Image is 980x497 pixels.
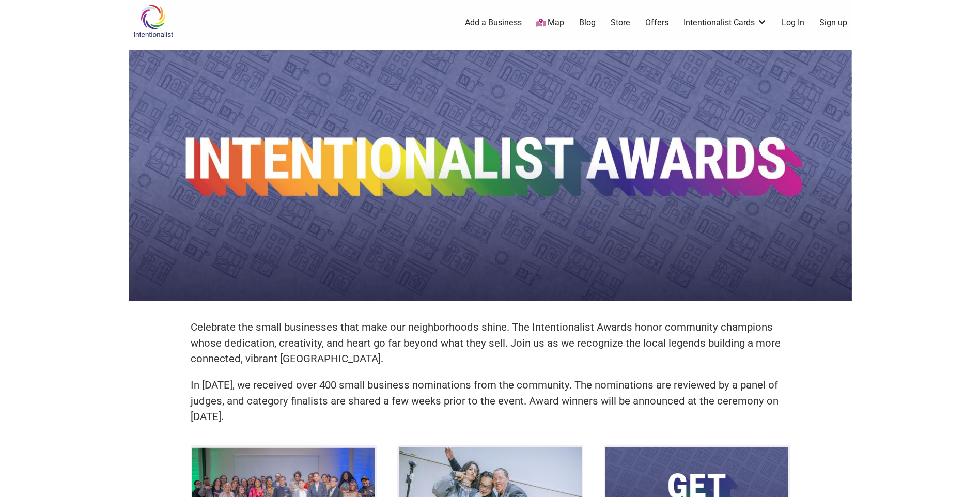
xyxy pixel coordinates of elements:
img: Intentionalist [129,4,178,38]
p: Celebrate the small businesses that make our neighborhoods shine. The Intentionalist Awards honor... [191,319,790,367]
a: Map [536,17,564,29]
a: Sign up [819,17,847,28]
a: Offers [645,17,668,28]
a: Add a Business [465,17,522,28]
a: Log In [782,17,804,28]
p: In [DATE], we received over 400 small business nominations from the community. The nominations ar... [191,377,790,425]
a: Blog [579,17,596,28]
a: Intentionalist Cards [683,17,767,28]
a: Store [611,17,630,28]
